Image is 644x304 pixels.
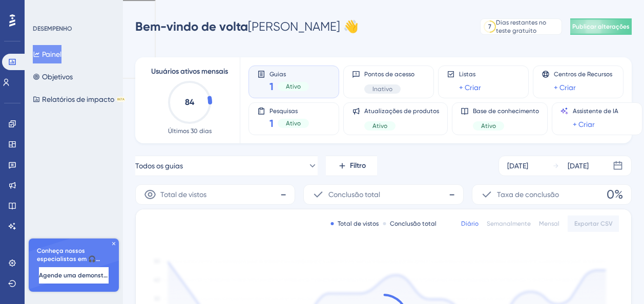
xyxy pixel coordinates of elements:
[33,45,61,63] button: Painel
[269,116,274,131] span: 1
[286,119,301,127] span: Ativo
[572,23,630,31] span: Publicar alterações
[487,220,531,228] div: Semanalmente
[269,70,309,77] span: Guias
[488,23,491,31] div: 7
[570,18,632,35] button: Publicar alterações
[573,118,595,131] a: + Criar
[135,19,248,34] span: Bem-vindo de volta
[507,160,528,172] div: [DATE]
[473,107,539,115] span: Base de conhecimento
[539,220,559,228] div: Mensal
[574,220,613,228] span: Exportar CSV
[33,25,72,33] div: DESEMPENHO
[37,247,111,263] span: Conheça nossos especialistas em 🎧 integração
[364,107,439,115] span: Atualizações de produtos
[338,220,379,228] font: Total de vistos
[286,82,301,91] span: Ativo
[481,122,496,130] span: Ativo
[185,97,195,107] text: 84
[568,160,589,172] div: [DATE]
[269,107,309,114] span: Pesquisas
[135,160,183,172] span: Todos os guias
[364,70,414,78] span: Pontos de acesso
[135,156,318,176] button: Todos os guias
[390,220,437,228] font: Conclusão total
[269,79,274,94] span: 1
[33,90,126,108] button: Relatórios de impactoBETA
[116,97,126,102] div: BETA
[280,186,286,203] span: -
[350,160,366,172] span: Filtro
[326,156,377,176] button: Filtro
[459,81,481,94] a: + Criar
[33,68,73,86] button: Objetivos
[496,18,558,35] div: Dias restantes no teste gratuito
[573,107,618,115] span: Assistente de IA
[42,93,114,105] font: Relatórios de impacto
[554,81,576,94] a: + Criar
[160,188,206,201] span: Total de vistos
[497,188,559,201] span: Taxa de conclusão
[39,271,109,279] span: Agende uma demonstração
[568,215,619,232] button: Exportar CSV
[135,18,359,35] div: [PERSON_NAME] 👋
[449,186,455,203] span: -
[607,186,623,203] span: 0%
[372,85,392,93] span: Inativo
[554,70,612,78] span: Centros de Recursos
[372,122,387,130] span: Ativo
[168,127,212,135] span: Últimos 30 dias
[42,48,61,60] font: Painel
[151,66,228,78] span: Usuários ativos mensais
[328,188,380,201] span: Conclusão total
[42,71,73,83] font: Objetivos
[461,220,479,228] div: Diário
[459,70,481,78] span: Listas
[39,267,109,284] button: Agende uma demonstração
